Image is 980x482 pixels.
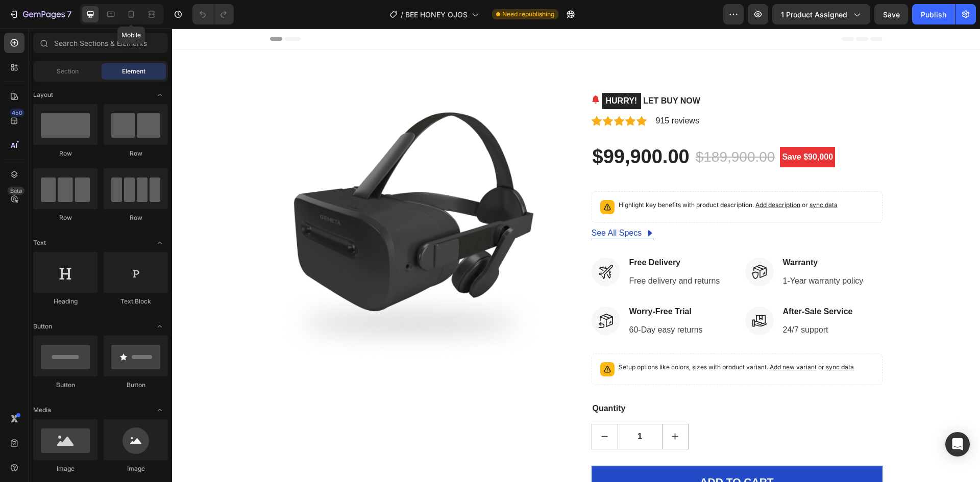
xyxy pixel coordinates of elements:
div: Quantity [420,373,710,387]
span: Toggle open [152,318,168,335]
span: Button [33,322,52,331]
span: 1 product assigned [781,9,847,20]
button: Save [874,4,908,24]
input: Search Sections & Elements [33,33,168,53]
div: Image [33,464,97,473]
div: Heading [33,297,97,306]
input: quantity [446,396,491,420]
p: Setup options like colors, sizes with product variant. [447,334,682,344]
button: ADD TO CART [420,437,710,470]
pre: Save $90,000 [608,118,663,139]
button: increment [491,396,516,420]
button: decrement [420,396,446,420]
p: 7 [67,8,71,20]
p: After-Sale Service [611,277,681,289]
span: Save [883,10,900,19]
span: Need republishing [502,10,554,19]
button: 7 [4,4,76,24]
p: Free Delivery [457,228,548,240]
div: $189,900.00 [523,117,604,140]
span: Add new variant [598,335,645,342]
p: 915 reviews [484,86,527,98]
div: Row [104,149,168,158]
span: Add description [583,172,628,180]
span: Element [122,67,145,76]
iframe: Design area [172,29,980,482]
div: Button [104,380,168,390]
span: Layout [33,90,53,99]
span: Text [33,238,46,247]
button: Publish [912,4,955,24]
p: 1-Year warranty policy [611,246,692,259]
p: 24/7 support [611,295,681,308]
div: Beta [8,187,24,195]
p: LET BUY NOW [430,64,528,81]
div: Image [104,464,168,473]
p: Free delivery and returns [457,246,548,259]
span: or [628,172,666,180]
div: Row [33,149,97,158]
span: or [645,335,682,342]
div: Row [104,213,168,222]
div: Row [33,213,97,222]
span: Toggle open [152,402,168,418]
div: Publish [921,9,946,20]
div: $99,900.00 [420,116,519,141]
span: Section [57,67,79,76]
a: See All Specs [420,198,482,211]
mark: HURRY! [430,64,470,81]
p: Warranty [611,228,692,240]
span: Media [33,405,51,415]
span: Toggle open [152,87,168,103]
div: See All Specs [420,198,470,211]
div: Open Intercom Messenger [945,432,970,456]
span: BEE HONEY OJOS [405,9,468,20]
div: Undo/Redo [192,4,234,24]
div: ADD TO CART [528,445,601,462]
span: sync data [654,335,682,342]
button: 1 product assigned [772,4,870,24]
p: 60-Day easy returns [457,295,531,308]
p: Worry-Free Trial [457,277,531,289]
div: 450 [10,109,24,117]
p: Highlight key benefits with product description. [447,171,666,182]
div: Button [33,380,97,390]
div: Text Block [104,297,168,306]
span: / [401,9,403,20]
span: sync data [638,172,666,180]
span: Toggle open [152,235,168,251]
